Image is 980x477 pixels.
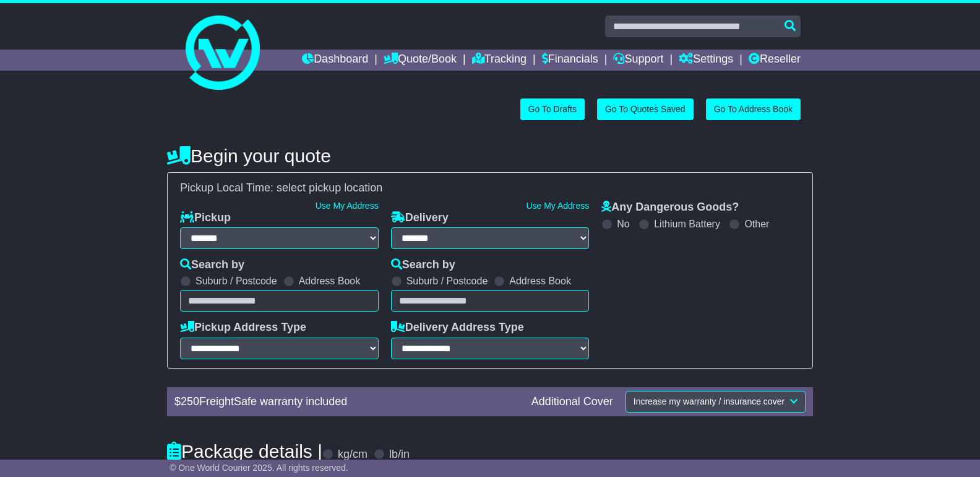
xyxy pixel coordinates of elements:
[389,448,410,462] label: lb/in
[706,98,801,120] a: Go To Address Book
[625,391,806,413] button: Increase my warranty / insurance cover
[277,182,382,194] span: select pickup location
[181,395,199,408] span: 250
[338,448,367,462] label: kg/cm
[542,50,598,71] a: Financials
[749,50,801,71] a: Reseller
[174,182,806,195] div: Pickup Local Time:
[617,218,629,230] label: No
[525,395,619,409] div: Additional Cover
[180,211,231,225] label: Pickup
[472,50,527,71] a: Tracking
[654,218,720,230] label: Lithium Battery
[597,98,694,120] a: Go To Quotes Saved
[196,275,277,287] label: Suburb / Postcode
[302,50,368,71] a: Dashboard
[679,50,733,71] a: Settings
[180,321,306,335] label: Pickup Address Type
[391,258,455,272] label: Search by
[168,395,525,409] div: $ FreightSafe warranty included
[391,211,449,225] label: Delivery
[384,50,457,71] a: Quote/Book
[601,201,739,214] label: Any Dangerous Goods?
[520,98,585,120] a: Go To Drafts
[509,275,571,287] label: Address Book
[613,50,663,71] a: Support
[316,201,379,211] a: Use My Address
[167,441,322,462] h4: Package details |
[406,275,488,287] label: Suburb / Postcode
[170,463,348,473] span: © One World Courier 2025. All rights reserved.
[167,146,813,166] h4: Begin your quote
[744,218,769,230] label: Other
[391,321,524,335] label: Delivery Address Type
[526,201,589,211] a: Use My Address
[180,258,244,272] label: Search by
[299,275,361,287] label: Address Book
[634,396,784,406] span: Increase my warranty / insurance cover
